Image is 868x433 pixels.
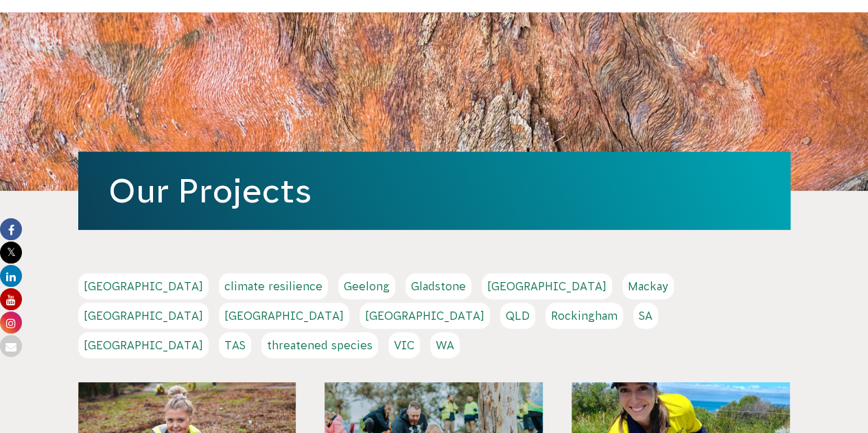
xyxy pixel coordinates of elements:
[406,273,471,299] a: Gladstone
[338,273,395,299] a: Geelong
[633,303,658,329] a: SA
[360,303,490,329] a: [GEOGRAPHIC_DATA]
[219,332,251,358] a: TAS
[219,273,328,299] a: climate resilience
[482,273,612,299] a: [GEOGRAPHIC_DATA]
[78,303,209,329] a: [GEOGRAPHIC_DATA]
[388,332,420,358] a: VIC
[430,332,460,358] a: WA
[622,273,674,299] a: Mackay
[78,332,209,358] a: [GEOGRAPHIC_DATA]
[500,303,535,329] a: QLD
[546,303,623,329] a: Rockingham
[261,332,378,358] a: threatened species
[78,273,209,299] a: [GEOGRAPHIC_DATA]
[219,303,349,329] a: [GEOGRAPHIC_DATA]
[108,172,312,209] a: Our Projects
